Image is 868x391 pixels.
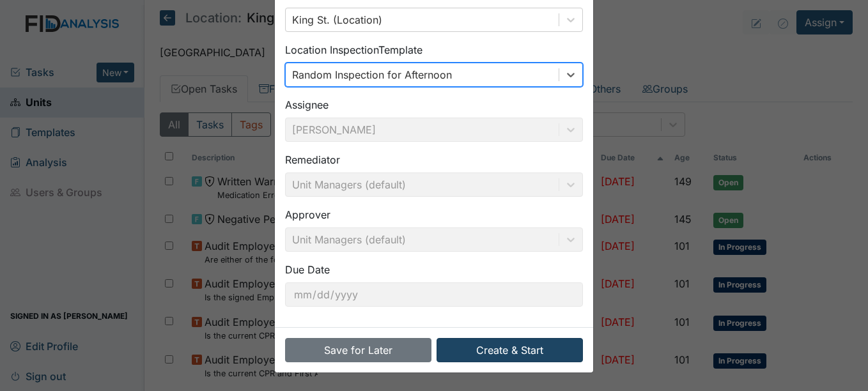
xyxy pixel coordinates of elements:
div: Random Inspection for Afternoon [292,67,452,82]
button: Save for Later [285,338,431,362]
label: Assignee [285,97,329,112]
label: Remediator [285,152,340,167]
label: Approver [285,207,330,222]
label: Location Inspection Template [285,42,422,57]
button: Create & Start [437,338,583,362]
div: King St. (Location) [292,12,382,27]
label: Due Date [285,262,330,277]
